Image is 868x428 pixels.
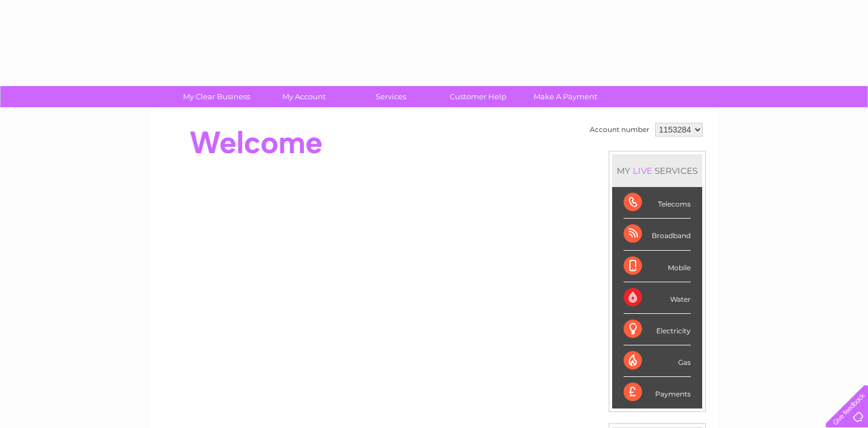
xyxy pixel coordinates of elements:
a: Customer Help [431,86,526,107]
div: LIVE [630,165,655,176]
div: Telecoms [624,187,691,219]
div: Gas [624,345,691,377]
div: Electricity [624,314,691,345]
a: Services [344,86,438,107]
div: MY SERVICES [612,154,702,187]
div: Payments [624,377,691,408]
a: My Clear Business [169,86,264,107]
div: Mobile [624,251,691,282]
td: Account number [587,120,652,139]
a: My Account [256,86,351,107]
a: Make A Payment [518,86,613,107]
div: Water [624,282,691,314]
div: Broadband [624,219,691,250]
